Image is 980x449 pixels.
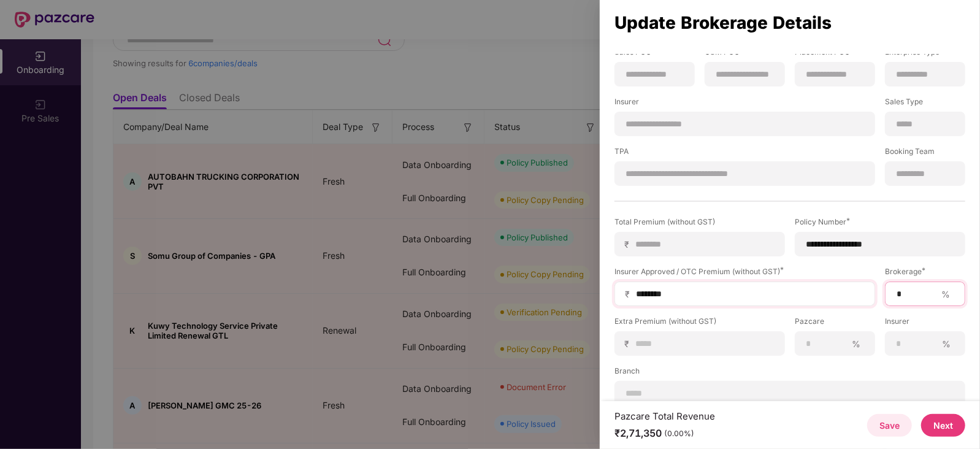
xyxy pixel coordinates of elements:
button: Next [921,414,965,437]
div: Update Brokerage Details [614,16,965,29]
span: ₹ [624,338,634,350]
div: ₹2,71,350 [614,427,715,440]
label: Total Premium (without GST) [614,217,785,232]
label: Pazcare [795,316,875,331]
span: % [847,338,865,350]
div: Insurer Approved / OTC Premium (without GST) [614,266,875,277]
div: Brokerage [885,266,965,277]
div: Pazcare Total Revenue [614,410,715,422]
label: Booking Team [885,146,965,161]
span: % [936,288,955,300]
label: TPA [614,146,875,161]
div: Policy Number [795,217,965,227]
span: ₹ [625,288,635,300]
span: % [937,338,955,350]
label: Extra Premium (without GST) [614,316,785,331]
div: (0.00%) [664,429,694,439]
label: Insurer [614,96,875,112]
button: Save [867,414,912,437]
label: Branch [614,366,965,381]
span: ₹ [624,239,634,250]
label: Sales POC [614,47,695,62]
label: Sales Type [885,96,965,112]
label: Insurer [885,316,965,331]
label: CSM POC [705,47,785,62]
label: Enterprise Type [885,47,965,62]
label: Placement POC [795,47,875,62]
